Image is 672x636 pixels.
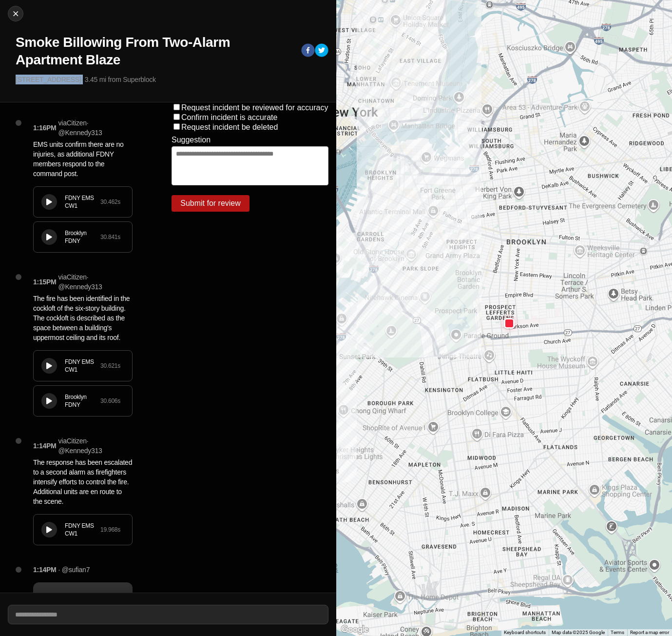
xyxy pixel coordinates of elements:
div: 19.968 s [100,526,120,534]
p: EMS units confirm there are no injuries, as additional FDNY members respond to the command post. [33,139,133,179]
h1: Smoke Billowing From Two-Alarm Apartment Blaze [16,34,293,69]
div: FDNY EMS CW1 [65,358,100,374]
p: · @sufian7 [58,565,90,575]
p: 1:14PM [33,441,57,451]
button: cancel [8,6,23,21]
p: The response has been escalated to a second alarm as firefighters intensify efforts to control th... [33,457,133,506]
p: via Citizen · @ Kennedy313 [58,272,133,292]
p: via Citizen · @ Kennedy313 [58,436,133,456]
p: The fire has been identified in the cockloft of the six-story building. The cockloft is described... [33,294,133,342]
button: twitter [315,43,328,59]
div: 30.462 s [100,198,120,206]
div: FDNY EMS CW1 [65,194,100,210]
p: 1:14PM [33,565,57,575]
div: Brooklyn FDNY [65,229,100,245]
button: Submit for review [172,195,250,212]
div: Brooklyn FDNY [65,393,100,409]
label: Request incident be deleted [181,123,278,131]
p: 1:16PM [33,123,57,133]
img: Google [339,623,371,636]
label: Suggestion [172,136,211,144]
div: 30.621 s [100,362,120,370]
div: FDNY EMS CW1 [65,522,100,537]
label: Request incident be reviewed for accuracy [181,103,328,112]
button: Keyboard shortcuts [504,629,546,636]
img: cancel [11,9,20,19]
p: 1:15PM [33,277,57,287]
a: Open this area in Google Maps (opens a new window) [339,623,371,636]
a: Report a map error [630,630,669,635]
div: 30.841 s [100,233,120,241]
p: via Citizen · @ Kennedy313 [58,118,133,138]
button: facebook [301,43,315,59]
div: 30.606 s [100,397,120,405]
a: Terms (opens in new tab) [611,630,624,635]
p: [STREET_ADDRESS] · 3.45 mi from Superblock [16,75,328,84]
label: Confirm incident is accurate [181,113,277,121]
span: Map data ©2025 Google [552,630,605,635]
